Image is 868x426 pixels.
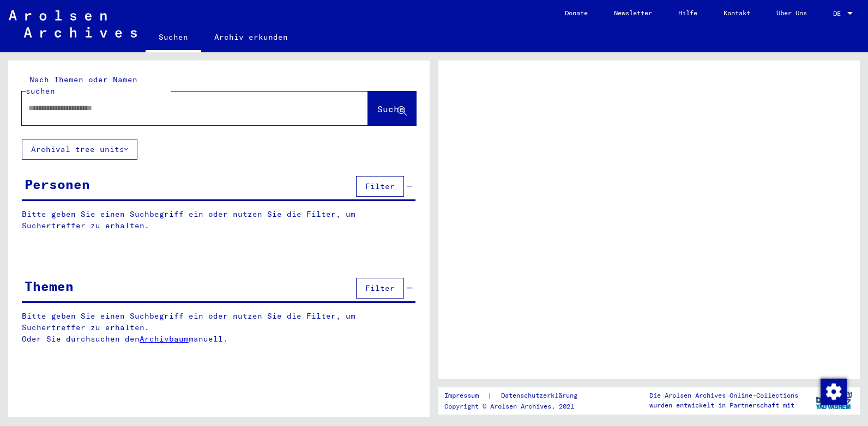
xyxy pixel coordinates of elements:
[368,92,416,125] button: Suche
[365,181,395,191] span: Filter
[492,390,590,401] a: Datenschutzerklärung
[649,400,798,410] p: wurden entwickelt in Partnerschaft mit
[25,174,90,194] div: Personen
[356,278,404,299] button: Filter
[833,10,845,17] span: DE
[22,139,137,160] button: Archival tree units
[201,24,301,50] a: Archiv erkunden
[813,387,854,414] img: yv_logo.png
[9,10,137,38] img: Arolsen_neg.svg
[444,401,590,411] p: Copyright © Arolsen Archives, 2021
[356,176,404,197] button: Filter
[444,390,590,401] div: |
[26,75,137,96] mat-label: Nach Themen oder Namen suchen
[820,378,846,404] div: Zustimmung ändern
[25,276,74,296] div: Themen
[146,24,201,52] a: Suchen
[22,209,415,232] p: Bitte geben Sie einen Suchbegriff ein oder nutzen Sie die Filter, um Suchertreffer zu erhalten.
[377,104,405,114] span: Suche
[22,311,416,345] p: Bitte geben Sie einen Suchbegriff ein oder nutzen Sie die Filter, um Suchertreffer zu erhalten. O...
[365,283,395,293] span: Filter
[140,334,189,344] a: Archivbaum
[649,391,798,400] p: Die Arolsen Archives Online-Collections
[444,390,487,401] a: Impressum
[821,379,847,405] img: Zustimmung ändern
